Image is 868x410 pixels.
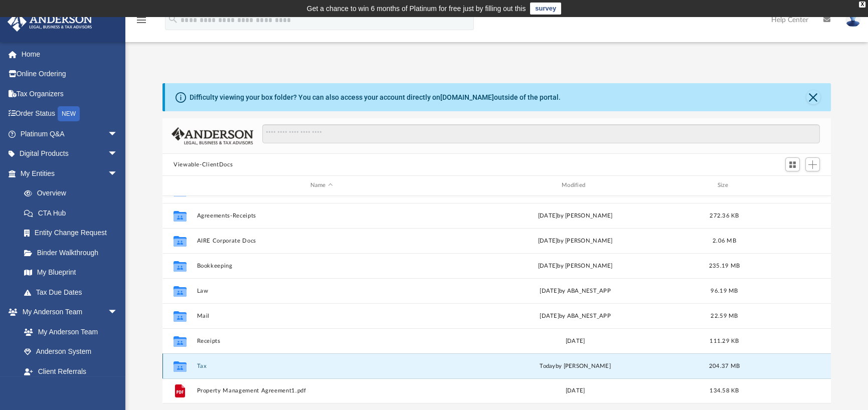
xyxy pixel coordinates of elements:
i: search [167,14,179,25]
span: arrow_drop_down [108,302,128,323]
div: [DATE] by ABA_NEST_APP [451,286,700,295]
a: Platinum Q&Aarrow_drop_down [7,124,133,144]
a: Entity Change Request [14,223,133,243]
div: Difficulty viewing your box folder? You can also access your account directly on outside of the p... [190,92,561,103]
span: arrow_drop_down [108,163,128,184]
span: today [540,363,555,368]
a: menu [135,19,147,26]
div: close [859,2,865,8]
a: My Anderson Teamarrow_drop_down [7,302,128,322]
i: menu [135,14,147,26]
button: Law [197,288,446,294]
a: Binder Walkthrough [14,243,133,263]
button: Agreements-Receipts [197,213,446,219]
a: My Anderson Team [14,322,123,342]
span: 96.19 MB [711,288,738,293]
div: [DATE] by ABA_NEST_APP [451,311,700,320]
a: My Entitiesarrow_drop_down [7,163,133,183]
div: [DATE] [451,386,700,395]
span: 2.06 MB [713,238,736,243]
div: Size [705,181,745,190]
button: AIRE Corporate Docs [197,238,446,244]
a: Order StatusNEW [7,104,133,124]
span: arrow_drop_down [108,124,128,144]
div: NEW [58,106,80,121]
div: grid [162,196,831,403]
button: Switch to Grid View [785,157,800,171]
a: Client Referrals [14,361,128,381]
input: Search files and folders [262,124,820,143]
button: Close [806,90,820,104]
div: [DATE] [451,336,700,345]
span: 111.29 KB [710,338,739,343]
div: id [167,181,192,190]
button: Receipts [197,338,446,344]
span: 134.58 KB [710,388,739,393]
button: Tax [197,363,446,369]
div: Name [197,181,446,190]
a: [DOMAIN_NAME] [440,93,494,101]
div: [DATE] by [PERSON_NAME] [451,236,700,245]
button: Viewable-ClientDocs [173,160,233,169]
a: Tax Due Dates [14,282,133,302]
div: [DATE] by [PERSON_NAME] [451,261,700,270]
a: Online Ordering [7,64,133,84]
a: CTA Hub [14,203,133,223]
div: id [749,181,819,190]
a: My Blueprint [14,263,128,283]
span: 204.37 MB [709,363,740,368]
img: Anderson Advisors Platinum Portal [5,12,95,32]
button: Mail [197,313,446,319]
a: Tax Organizers [7,84,133,104]
span: 22.59 MB [711,313,738,318]
a: Digital Productsarrow_drop_down [7,144,133,164]
a: survey [530,3,561,15]
a: Anderson System [14,342,128,362]
button: Add [805,157,820,171]
div: Modified [450,181,700,190]
a: Overview [14,183,133,203]
a: Home [7,44,133,64]
img: User Pic [845,13,860,27]
button: Bookkeeping [197,263,446,269]
div: Get a chance to win 6 months of Platinum for free just by filling out this [307,3,526,15]
button: Property Management Agreement1.pdf [197,387,446,394]
div: [DATE] by [PERSON_NAME] [451,211,700,220]
span: 272.36 KB [710,213,739,218]
span: 235.19 MB [709,263,740,268]
span: arrow_drop_down [108,144,128,164]
div: by [PERSON_NAME] [451,361,700,370]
